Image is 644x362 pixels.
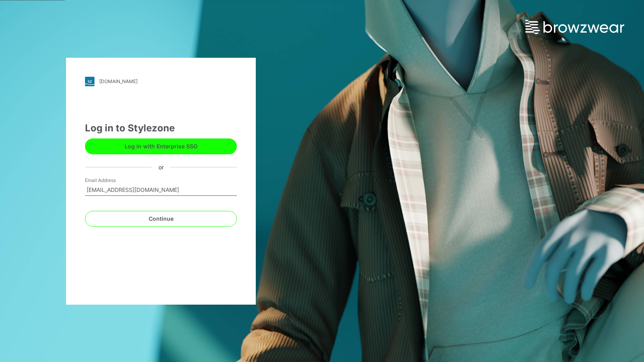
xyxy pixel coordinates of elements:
[152,163,170,171] div: or
[85,184,237,196] input: Enter your email
[525,20,624,34] img: browzwear-logo.e42bd6dac1945053ebaf764b6aa21510.svg
[85,121,237,135] div: Log in to Stylezone
[85,177,140,184] label: Email Address
[99,78,138,84] div: [DOMAIN_NAME]
[85,138,237,154] button: Log in with Enterprise SSO
[85,77,237,86] a: [DOMAIN_NAME]
[85,77,94,86] img: stylezone-logo.562084cfcfab977791bfbf7441f1a819.svg
[85,211,237,227] button: Continue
